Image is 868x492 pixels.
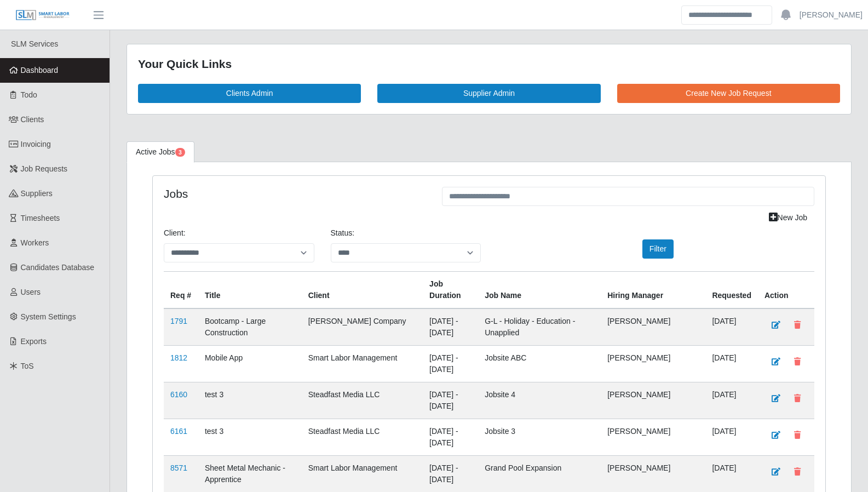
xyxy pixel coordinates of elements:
a: New Job [762,208,814,227]
th: Job Name [478,271,601,308]
a: 6160 [170,390,187,399]
td: [PERSON_NAME] Company [302,308,423,346]
span: Suppliers [21,189,53,198]
a: Active Jobs [127,141,194,163]
a: 6161 [170,427,187,436]
td: test 3 [198,419,302,455]
th: Action [758,271,814,308]
th: Title [198,271,302,308]
label: Client: [164,227,186,239]
td: [DATE] - [DATE] [423,455,478,492]
th: Req # [164,271,198,308]
td: Bootcamp - Large Construction [198,308,302,346]
th: Requested [705,271,758,308]
td: Jobsite ABC [478,345,601,382]
a: 1812 [170,353,187,362]
th: Hiring Manager [601,271,705,308]
span: Users [21,288,41,296]
a: [PERSON_NAME] [800,9,863,21]
td: Jobsite 4 [478,382,601,419]
td: [DATE] - [DATE] [423,345,478,382]
a: 1791 [170,317,187,325]
td: [DATE] [705,455,758,492]
td: [PERSON_NAME] [601,419,705,455]
td: Jobsite 3 [478,419,601,455]
span: Clients [21,115,44,124]
span: ToS [21,362,34,370]
a: Create New Job Request [617,84,840,103]
th: Client [302,271,423,308]
span: Job Requests [21,164,68,173]
img: SLM Logo [15,9,70,21]
span: Invoicing [21,140,51,148]
td: Grand Pool Expansion [478,455,601,492]
td: Sheet Metal Mechanic - Apprentice [198,455,302,492]
td: [DATE] [705,308,758,346]
div: Your Quick Links [138,55,840,73]
td: Steadfast Media LLC [302,419,423,455]
td: Smart Labor Management [302,345,423,382]
td: [DATE] - [DATE] [423,308,478,346]
td: [DATE] - [DATE] [423,419,478,455]
td: Mobile App [198,345,302,382]
a: Clients Admin [138,84,361,103]
td: [PERSON_NAME] [601,382,705,419]
td: Steadfast Media LLC [302,382,423,419]
td: test 3 [198,382,302,419]
td: [DATE] [705,419,758,455]
span: Exports [21,337,47,346]
td: [DATE] [705,345,758,382]
span: Todo [21,90,37,99]
td: [DATE] [705,382,758,419]
td: G-L - Holiday - Education - Unapplied [478,308,601,346]
td: [PERSON_NAME] [601,455,705,492]
label: Status: [331,227,355,239]
span: Workers [21,238,49,247]
span: System Settings [21,312,76,321]
td: [PERSON_NAME] [601,308,705,346]
button: Filter [642,239,674,259]
span: Timesheets [21,214,60,222]
td: [DATE] - [DATE] [423,382,478,419]
a: Supplier Admin [377,84,600,103]
span: SLM Services [11,39,58,48]
span: Dashboard [21,66,59,75]
input: Search [681,5,772,25]
td: [PERSON_NAME] [601,345,705,382]
td: Smart Labor Management [302,455,423,492]
span: Pending Jobs [175,148,185,157]
h4: Jobs [164,187,426,201]
th: Job Duration [423,271,478,308]
a: 8571 [170,464,187,472]
span: Candidates Database [21,263,95,272]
